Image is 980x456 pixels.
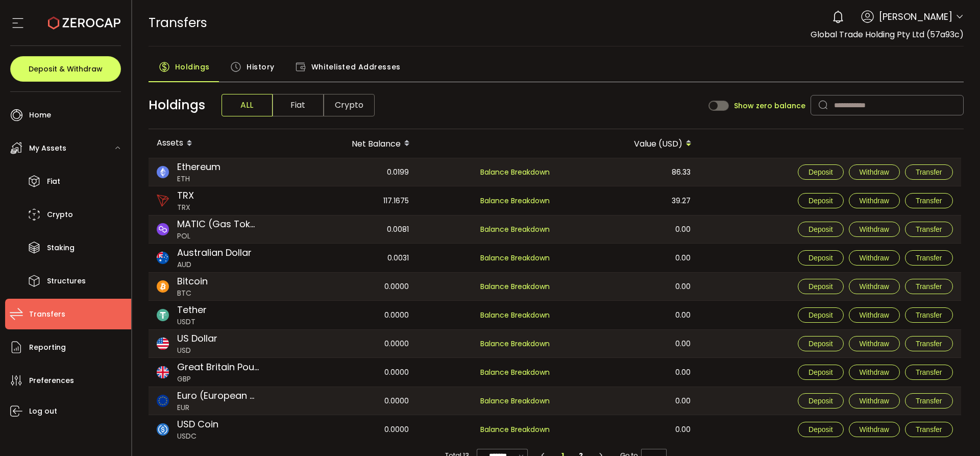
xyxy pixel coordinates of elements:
span: Withdraw [860,311,889,319]
span: Withdraw [860,225,889,233]
span: Balance Breakdown [480,224,550,234]
span: EUR [177,402,260,413]
span: Deposit [808,225,832,233]
span: Balance Breakdown [480,167,550,177]
span: Deposit [808,168,832,176]
span: Whitelisted Addresses [311,57,401,77]
span: Withdraw [860,397,889,405]
button: Transfer [905,393,953,409]
div: 0.0000 [277,301,417,329]
span: Transfer [916,168,942,176]
img: btc_portfolio.svg [157,280,169,293]
span: MATIC (Gas Token) [177,217,260,231]
div: 0.00 [559,301,699,329]
div: Assets [149,135,277,152]
button: Deposit [798,250,843,266]
span: Ethereum [177,160,220,174]
img: eth_portfolio.svg [157,166,169,178]
button: Withdraw [849,279,900,294]
button: Deposit [798,422,843,437]
span: Holdings [175,57,210,77]
span: Log out [29,404,57,419]
span: BTC [177,288,208,299]
span: Balance Breakdown [480,338,550,350]
div: 86.33 [559,158,699,186]
span: Global Trade Holding Pty Ltd (57a93c) [811,29,964,40]
span: POL [177,231,260,242]
span: Balance Breakdown [480,424,550,436]
span: Deposit [808,397,832,405]
span: Transfer [916,311,942,319]
span: Tether [177,303,207,317]
div: 39.27 [559,186,699,215]
span: Staking [47,241,75,255]
div: 0.00 [559,415,699,444]
span: Transfer [916,282,942,291]
div: Value (USD) [559,135,700,152]
span: Deposit [808,311,832,319]
span: Withdraw [860,254,889,262]
span: Transfer [916,368,942,376]
span: Withdraw [860,197,889,205]
span: Transfer [916,397,942,405]
span: Balance Breakdown [480,367,550,378]
button: Transfer [905,279,953,294]
button: Withdraw [849,393,900,409]
span: Balance Breakdown [480,196,550,206]
span: Transfer [916,425,942,434]
button: Transfer [905,365,953,380]
button: Transfer [905,336,953,351]
span: ETH [177,174,220,184]
img: aud_portfolio.svg [157,252,169,264]
span: My Assets [29,141,66,156]
span: USD [177,345,217,356]
span: Transfers [149,14,207,32]
button: Deposit [798,393,843,409]
button: Deposit [798,193,843,208]
div: 0.00 [559,273,699,300]
span: Structures [47,274,86,289]
iframe: Chat Widget [929,407,980,456]
button: Transfer [905,250,953,266]
div: Net Balance [277,135,418,152]
span: Holdings [149,95,205,115]
div: 0.00 [559,358,699,387]
span: ALL [222,94,273,116]
span: TRX [177,202,194,213]
span: Crypto [47,207,73,222]
span: Transfer [916,340,942,348]
div: 0.0199 [277,158,417,186]
img: matic_polygon_portfolio.png [157,223,169,235]
button: Deposit [798,279,843,294]
button: Withdraw [849,307,900,323]
button: Deposit & Withdraw [10,56,121,82]
span: Great Britain Pound [177,360,260,374]
span: TRX [177,188,194,202]
button: Withdraw [849,365,900,380]
span: Euro (European Monetary Unit) [177,389,260,402]
span: Crypto [324,94,375,116]
span: Withdraw [860,425,889,434]
span: Withdraw [860,282,889,291]
button: Transfer [905,222,953,237]
img: eur_portfolio.svg [157,395,169,407]
span: Balance Breakdown [480,253,550,263]
span: Transfers [29,307,65,322]
span: AUD [177,259,252,270]
button: Withdraw [849,193,900,208]
span: US Dollar [177,331,217,345]
span: Fiat [273,94,324,116]
span: Reporting [29,340,66,355]
span: Balance Breakdown [480,281,550,293]
button: Deposit [798,222,843,237]
span: Deposit [808,368,832,376]
span: GBP [177,374,260,385]
span: Fiat [47,174,60,189]
img: usdt_portfolio.svg [157,309,169,321]
span: Deposit [808,425,832,434]
div: 0.0081 [277,215,417,243]
span: Withdraw [860,168,889,176]
div: 0.00 [559,387,699,415]
img: trx_portfolio.png [157,195,169,207]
